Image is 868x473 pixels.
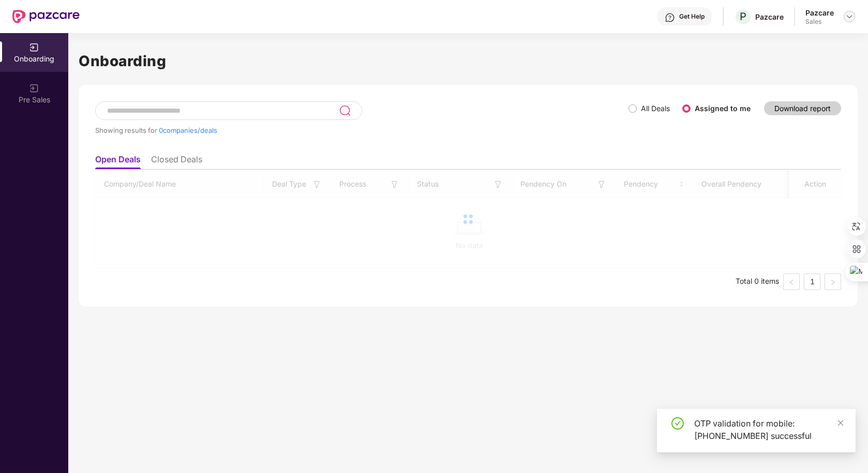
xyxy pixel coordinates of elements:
span: left [788,279,795,285]
li: Next Page [825,273,841,290]
button: left [783,273,800,290]
li: 1 [804,273,820,290]
div: Get Help [679,12,705,21]
li: Previous Page [783,273,800,290]
span: 0 companies/deals [159,126,217,134]
span: close [837,419,844,426]
a: 1 [804,274,820,289]
h1: Onboarding [79,50,858,72]
img: svg+xml;base64,PHN2ZyB3aWR0aD0iMjAiIGhlaWdodD0iMjAiIHZpZXdCb3g9IjAgMCAyMCAyMCIgZmlsbD0ibm9uZSIgeG... [29,83,39,94]
label: All Deals [641,104,670,113]
div: Sales [805,18,834,26]
button: Download report [764,101,841,115]
div: OTP validation for mobile: [PHONE_NUMBER] successful [694,417,843,442]
span: check-circle [671,417,684,430]
li: Closed Deals [151,154,202,169]
div: Pazcare [755,12,784,22]
button: right [825,273,841,290]
li: Open Deals [95,154,141,169]
img: svg+xml;base64,PHN2ZyBpZD0iRHJvcGRvd24tMzJ4MzIiIHhtbG5zPSJodHRwOi8vd3d3LnczLm9yZy8yMDAwL3N2ZyIgd2... [845,12,854,21]
li: Total 0 items [736,273,779,290]
img: svg+xml;base64,PHN2ZyBpZD0iSGVscC0zMngzMiIgeG1sbnM9Imh0dHA6Ly93d3cudzMub3JnLzIwMDAvc3ZnIiB3aWR0aD... [665,12,675,23]
span: P [740,10,746,23]
img: svg+xml;base64,PHN2ZyB3aWR0aD0iMjAiIGhlaWdodD0iMjAiIHZpZXdCb3g9IjAgMCAyMCAyMCIgZmlsbD0ibm9uZSIgeG... [29,42,39,53]
div: Showing results for [95,126,628,134]
span: right [830,279,836,285]
label: Assigned to me [695,104,751,113]
div: Pazcare [805,8,834,18]
img: New Pazcare Logo [12,10,80,23]
img: svg+xml;base64,PHN2ZyB3aWR0aD0iMjQiIGhlaWdodD0iMjUiIHZpZXdCb3g9IjAgMCAyNCAyNSIgZmlsbD0ibm9uZSIgeG... [339,104,351,117]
